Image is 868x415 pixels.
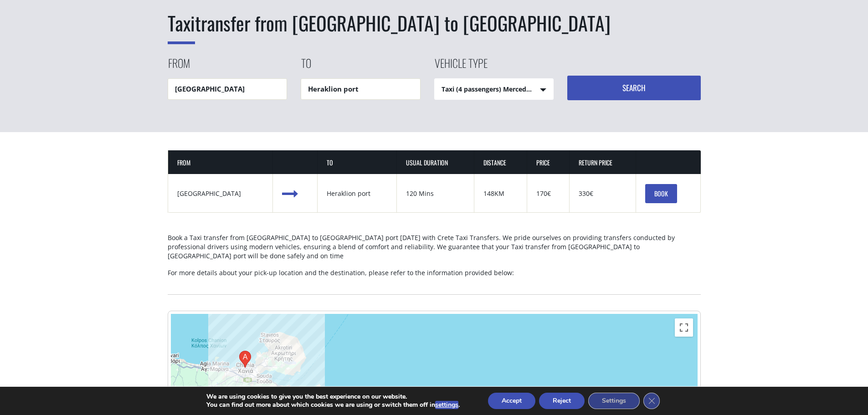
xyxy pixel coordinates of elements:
[645,184,677,203] a: BOOK
[483,189,518,198] div: 148KM
[327,189,387,198] div: Heraklion port
[177,189,263,198] div: [GEOGRAPHIC_DATA]
[474,150,527,174] th: DISTANCE
[579,189,627,198] div: 330€
[434,55,488,78] label: Vehicle type
[435,401,458,409] button: settings
[397,150,474,174] th: USUAL DURATION
[236,347,255,371] div: Chatzimichali Giannari 35, Chania 731 35, Greece
[206,401,460,409] p: You can find out more about which cookies we are using or switch them off in .
[643,393,660,409] button: Close GDPR Cookie Banner
[567,76,701,100] button: Search
[527,150,570,174] th: PRICE
[406,189,464,198] div: 120 Mins
[168,268,701,285] p: For more details about your pick-up location and the destination, please refer to the information...
[168,233,701,268] p: Book a Taxi transfer from [GEOGRAPHIC_DATA] to [GEOGRAPHIC_DATA] port [DATE] with Crete Taxi Tran...
[536,189,560,198] div: 170€
[435,79,554,100] span: Taxi (4 passengers) Mercedes E Class
[168,10,701,37] h1: transfer from [GEOGRAPHIC_DATA] to [GEOGRAPHIC_DATA]
[301,55,311,78] label: To
[168,55,190,78] label: From
[318,150,397,174] th: TO
[301,78,421,100] input: Drop-off location
[206,393,460,401] p: We are using cookies to give you the best experience on our website.
[675,318,693,337] button: Toggle fullscreen view
[168,78,288,100] input: Pickup location
[570,150,636,174] th: RETURN PRICE
[168,9,195,44] span: Taxi
[588,393,640,409] button: Settings
[488,393,535,409] button: Accept
[539,393,585,409] button: Reject
[168,150,273,174] th: FROM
